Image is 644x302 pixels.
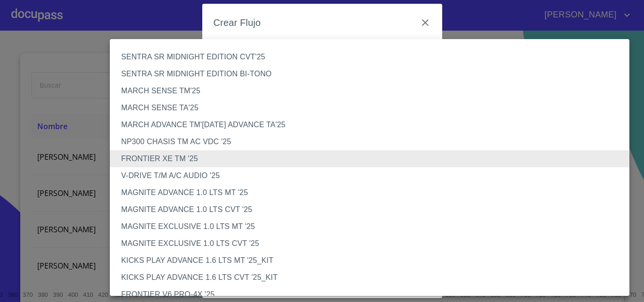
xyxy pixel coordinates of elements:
[110,201,636,218] li: MAGNITE ADVANCE 1.0 LTS CVT '25
[110,49,636,65] li: SENTRA SR MIDNIGHT EDITION CVT'25
[110,269,636,286] li: KICKS PLAY ADVANCE 1.6 LTS CVT '25_KIT
[110,99,636,116] li: MARCH SENSE TA'25
[110,116,636,133] li: MARCH ADVANCE TM'[DATE] ADVANCE TA'25
[110,252,636,269] li: KICKS PLAY ADVANCE 1.6 LTS MT '25_KIT
[110,82,636,99] li: MARCH SENSE TM'25
[110,150,636,167] li: FRONTIER XE TM '25
[110,133,636,150] li: NP300 CHASIS TM AC VDC '25
[110,167,636,184] li: V-DRIVE T/M A/C AUDIO '25
[110,65,636,82] li: SENTRA SR MIDNIGHT EDITION BI-TONO
[110,235,636,252] li: MAGNITE EXCLUSIVE 1.0 LTS CVT '25
[110,218,636,235] li: MAGNITE EXCLUSIVE 1.0 LTS MT '25
[110,184,636,201] li: MAGNITE ADVANCE 1.0 LTS MT '25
